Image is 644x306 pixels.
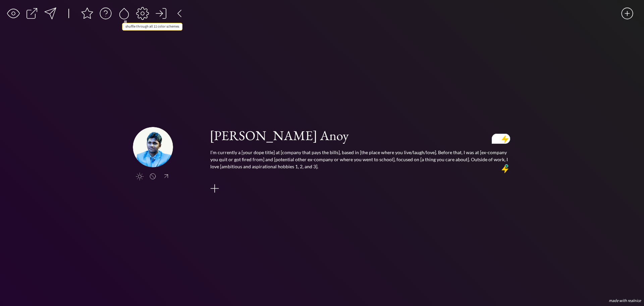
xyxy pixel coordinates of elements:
[210,127,510,144] div: To enrich screen reader interactions, please activate Accessibility in Grammarly extension settings
[210,127,510,144] h1: [PERSON_NAME] Anoy
[606,298,643,304] button: made with realnice
[122,23,182,30] div: shuffle through all 11 color schemes
[210,149,510,170] div: To enrich screen reader interactions, please activate Accessibility in Grammarly extension settings
[133,127,173,167] img: Arik Rahaman Anoy picture
[210,149,510,170] p: I’m currently a [your dope title] at [company that pays the bills], based in [the place where you...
